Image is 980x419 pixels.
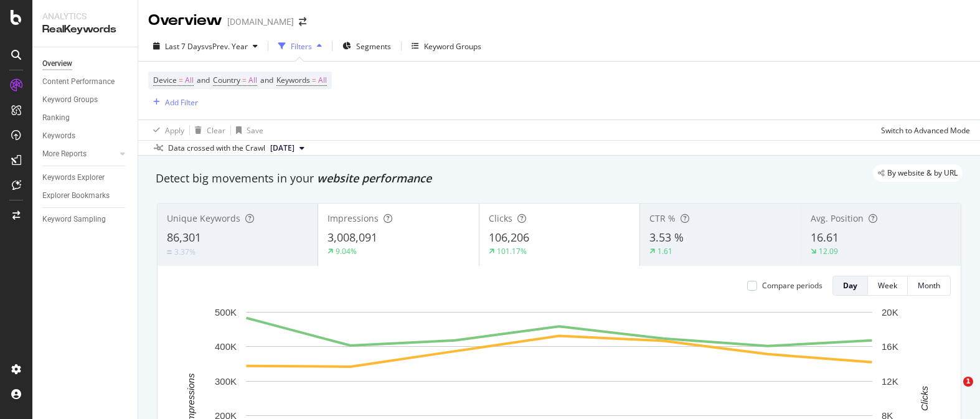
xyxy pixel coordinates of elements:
[148,10,222,31] div: Overview
[489,230,529,245] span: 106,206
[167,212,240,224] span: Unique Keywords
[299,17,306,26] div: arrow-right-arrow-left
[762,280,822,291] div: Compare periods
[215,307,237,318] text: 500K
[312,75,316,85] span: =
[42,129,129,143] a: Keywords
[918,280,940,291] div: Month
[336,246,357,257] div: 9.04%
[887,169,958,177] span: By website & by URL
[832,276,868,296] button: Day
[42,189,110,202] div: Explorer Bookmarks
[42,129,75,143] div: Keywords
[215,376,237,387] text: 300K
[407,36,486,56] button: Keyword Groups
[248,72,257,89] span: All
[291,41,312,52] div: Filters
[876,120,970,140] button: Switch to Advanced Mode
[42,93,129,106] a: Keyword Groups
[649,230,684,245] span: 3.53 %
[42,148,116,161] a: More Reports
[42,213,106,226] div: Keyword Sampling
[185,72,194,89] span: All
[276,75,310,85] span: Keywords
[42,22,128,37] div: RealKeywords
[215,341,237,352] text: 400K
[42,148,87,161] div: More Reports
[42,75,115,88] div: Content Performance
[260,75,273,85] span: and
[878,280,897,291] div: Week
[265,141,309,156] button: [DATE]
[42,111,129,125] a: Ranking
[42,75,129,88] a: Content Performance
[843,280,857,291] div: Day
[247,125,263,136] div: Save
[273,36,327,56] button: Filters
[242,75,247,85] span: =
[963,377,973,387] span: 1
[148,36,263,56] button: Last 7 DaysvsPrev. Year
[811,212,864,224] span: Avg. Position
[42,111,70,125] div: Ranking
[42,189,129,202] a: Explorer Bookmarks
[356,41,391,52] span: Segments
[270,143,294,154] span: 2025 Sep. 21st
[42,57,129,70] a: Overview
[42,93,98,106] div: Keyword Groups
[205,41,248,52] span: vs Prev. Year
[42,171,105,184] div: Keywords Explorer
[165,125,184,136] div: Apply
[881,125,970,136] div: Switch to Advanced Mode
[327,230,377,245] span: 3,008,091
[167,250,172,254] img: Equal
[819,246,838,257] div: 12.09
[42,10,128,22] div: Analytics
[882,376,898,387] text: 12K
[168,143,265,154] div: Data crossed with the Crawl
[811,230,839,245] span: 16.61
[148,120,184,140] button: Apply
[148,95,198,110] button: Add Filter
[318,72,327,89] span: All
[227,16,294,28] div: [DOMAIN_NAME]
[174,247,196,257] div: 3.37%
[165,41,205,52] span: Last 7 Days
[657,246,672,257] div: 1.61
[424,41,481,52] div: Keyword Groups
[42,171,129,184] a: Keywords Explorer
[167,230,201,245] span: 86,301
[868,276,908,296] button: Week
[489,212,512,224] span: Clicks
[153,75,177,85] span: Device
[207,125,225,136] div: Clear
[231,120,263,140] button: Save
[42,57,72,70] div: Overview
[190,120,225,140] button: Clear
[908,276,951,296] button: Month
[882,307,898,318] text: 20K
[882,341,898,352] text: 16K
[42,213,129,226] a: Keyword Sampling
[649,212,676,224] span: CTR %
[197,75,210,85] span: and
[497,246,527,257] div: 101.17%
[919,385,930,410] text: Clicks
[938,377,968,407] iframe: Intercom live chat
[873,164,963,182] div: legacy label
[213,75,240,85] span: Country
[337,36,396,56] button: Segments
[327,212,379,224] span: Impressions
[179,75,183,85] span: =
[165,97,198,108] div: Add Filter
